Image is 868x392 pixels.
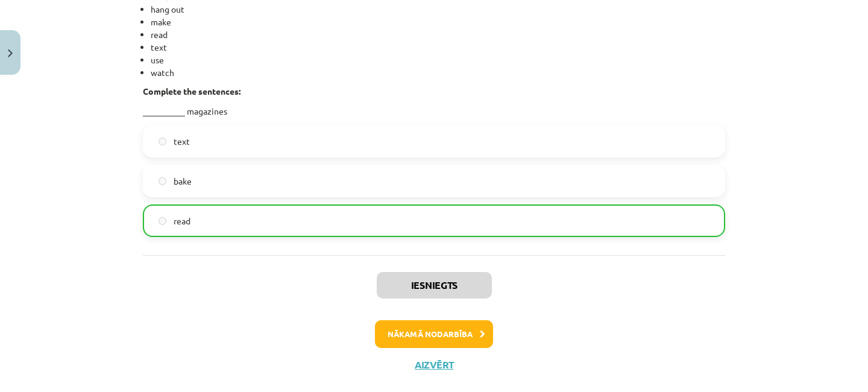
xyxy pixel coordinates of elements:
[159,138,166,145] input: text
[151,41,725,54] li: text
[151,3,725,16] li: hang out
[174,135,190,148] span: text
[151,28,725,41] li: read
[143,86,241,96] strong: Complete the sentences:
[159,177,166,185] input: bake
[151,66,725,79] li: watch
[151,54,725,66] li: use
[375,320,493,348] button: Nākamā nodarbība
[411,359,457,371] button: Aizvērt
[174,215,190,227] span: read
[159,217,166,225] input: read
[377,272,492,299] button: Iesniegts
[143,105,725,118] p: __________ magazines
[151,16,725,28] li: make
[8,49,13,57] img: icon-close-lesson-0947bae3869378f0d4975bcd49f059093ad1ed9edebbc8119c70593378902aed.svg
[174,175,192,188] span: bake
